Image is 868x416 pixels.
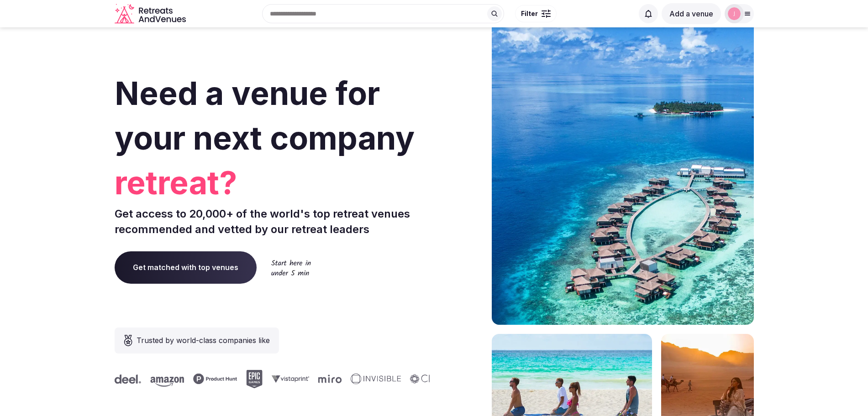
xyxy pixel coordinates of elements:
[728,7,741,20] img: jen-7867
[115,74,415,157] span: Need a venue for your next company
[115,251,257,283] a: Get matched with top venues
[115,4,188,24] a: Visit the homepage
[115,161,431,205] span: retreat?
[515,5,557,22] button: Filter
[139,370,155,388] svg: Epic Games company logo
[115,4,188,24] svg: Retreats and Venues company logo
[137,335,270,346] span: Trusted by world-class companies like
[521,9,538,18] span: Filter
[164,375,202,383] svg: Vistaprint company logo
[345,374,372,384] svg: Deel company logo
[115,206,431,237] p: Get access to 20,000+ of the world's top retreat venues recommended and vetted by our retreat lea...
[271,260,311,276] img: Start here in under 5 min
[662,3,721,24] button: Add a venue
[662,9,721,18] a: Add a venue
[243,374,294,385] svg: Invisible company logo
[211,374,234,383] svg: Miro company logo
